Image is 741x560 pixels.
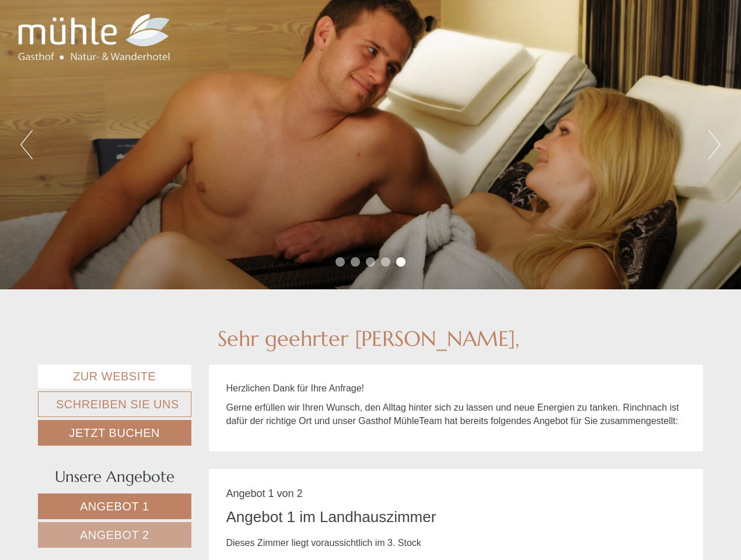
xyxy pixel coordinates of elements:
a: Zur Website [38,365,191,388]
span: Team hat bereits folgendes Angebot für Sie zusammengestellt: [419,416,678,426]
button: Next [708,130,721,159]
p: Gasthof Mühle [226,401,686,428]
span: Herzlichen Dank für Ihre Anfrage! [226,383,365,393]
button: Previous [20,130,33,159]
a: Schreiben Sie uns [38,391,191,417]
p: Dieses Zimmer liegt voraussichtlich im 3. Stock [226,537,686,550]
span: Angebot 2 [80,528,149,541]
span: Angebot 1 [80,500,149,513]
div: Angebot 1 im Landhauszimmer [226,506,436,528]
div: Unsere Angebote [38,466,191,488]
a: Jetzt buchen [38,420,191,446]
span: Angebot 1 von 2 [226,488,303,499]
span: Gerne erfüllen wir Ihren Wunsch, den Alltag hinter sich zu lassen und neue Energien zu tanken. Ri... [226,402,679,426]
h1: Sehr geehrter [PERSON_NAME], [218,327,519,351]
